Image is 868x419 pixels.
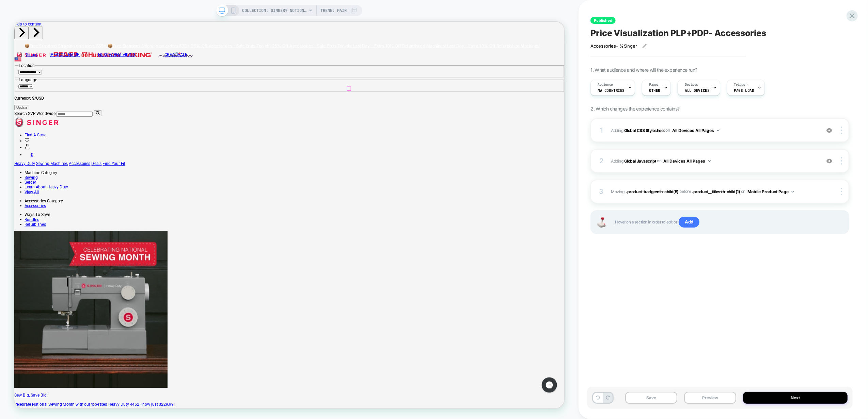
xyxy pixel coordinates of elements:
a: Sewing [14,204,31,211]
button: Search [106,118,116,126]
b: Global Javascript [624,158,656,163]
button: Mobile Product Page [747,187,794,196]
span: OTHER [649,88,660,93]
img: crossed eye [826,128,832,133]
span: 25% Off Accessories - Sale Ends Tonight [344,29,450,35]
img: Joystick [595,217,608,228]
span: Accessories- %Singer [590,43,637,49]
a: Link to PFAFF homepage [47,41,88,47]
legend: Location [5,55,28,62]
span: 2. Which changes the experience contains? [590,106,679,112]
a: Deals [103,186,116,192]
span: Add [679,217,699,228]
div: 2 [598,155,605,167]
span: on [666,127,670,134]
span: NA countries [598,88,625,93]
button: All Devices All Pages [672,126,720,135]
span: on [741,188,745,195]
button: All Devices All Pages [664,157,711,165]
b: Global CSS Stylesheet [624,128,665,133]
a: Find Your Fit [118,186,148,192]
a: Serger [14,211,29,217]
a: 2 of 3 [236,29,452,35]
span: 1. What audience and where will the experience run? [590,67,697,73]
span: .product-badge:nth-child(5) [626,189,679,194]
span: Trigger [734,82,747,87]
button: Save [625,392,677,404]
a: Find A Store [14,148,43,154]
a: Link to Husqvarna Viking homepage [90,41,184,47]
a: Bundles [14,261,33,267]
a: account [14,165,21,171]
a: 1 of 3 [14,29,236,35]
span: 0 [22,174,25,181]
div: Ways To Save [14,254,734,261]
a: Accessories [14,242,42,249]
span: Price Visualization PLP+PDP- Accessories [590,28,766,38]
span: 25% Off Accessories - Sale Ends Tonight [236,29,342,35]
span: Last Day - Extra 10% Off Refurbished Machines! [577,29,701,35]
span: 📦Free Standard Shipping on orders $35+ [14,29,123,35]
div: Machine Category [14,198,734,204]
span: 📦Free Standard Shipping on orders $35+ [125,29,234,35]
span: Page Load [734,88,754,93]
span: COLLECTION: SINGER® Notions (Category) [242,5,307,16]
span: Audience [598,82,613,87]
img: close [841,157,842,165]
div: 1 [598,124,605,136]
span: ALL DEVICES [685,88,709,93]
span: Devices [685,82,698,87]
button: Next slide [19,6,38,23]
img: close [841,188,842,195]
a: Link to creativate homepage [185,41,246,47]
img: down arrow [708,160,711,162]
a: View All [14,224,33,230]
img: down arrow [717,130,720,131]
a: Cart [14,174,25,181]
a: Learn About Heavy Duty [14,217,72,224]
span: Pages [649,82,659,87]
img: down arrow [791,191,794,192]
a: Wishlist [14,156,20,162]
span: Adding [611,126,817,135]
span: .product__title:nth-child(1) [692,189,740,194]
a: Accessories [73,186,101,192]
span: Hover on a section in order to edit or [615,217,842,228]
legend: Language [5,74,31,81]
button: Gorgias live chat [3,2,24,23]
div: Accessories Category [14,236,734,242]
span: Adding [611,157,817,165]
span: on [657,157,662,165]
span: Moving: [611,187,817,196]
a: Sewing Machines [29,186,72,192]
button: Preview [684,392,736,404]
button: Next [743,392,848,404]
div: 3 [598,185,605,198]
span: before [679,189,691,194]
a: Refurbished [14,267,43,273]
a: 3 of 3 [452,29,701,35]
span: Theme: MAIN [320,5,347,16]
span: Published [590,17,616,24]
span: Last Day - Extra 10% Off Refurbished Machines! [452,29,575,35]
img: close [841,127,842,134]
img: crossed eye [826,158,832,164]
